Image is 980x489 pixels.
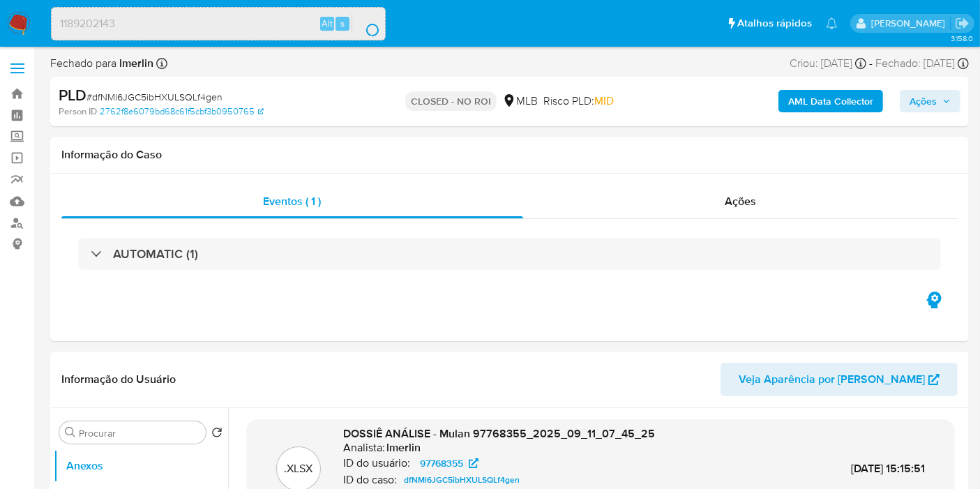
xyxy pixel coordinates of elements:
button: Procurar [65,427,76,438]
button: Ações [900,90,960,112]
span: Eventos ( 1 ) [263,193,321,209]
p: leticia.merlin@mercadolivre.com [871,17,950,30]
button: search-icon [352,14,380,33]
span: Fechado para [50,56,153,71]
a: 97768355 [412,455,487,472]
span: - [869,56,873,71]
p: ID do usuário: [343,456,410,470]
a: dfNMl6JGC5ibHXULSQLf4gen [398,472,525,488]
span: Ações [910,90,937,112]
span: MID [594,93,614,109]
a: 2762f8e6079bd68c61f5cbf3b0950765 [100,105,264,118]
div: Criou: [DATE] [790,56,866,71]
span: Alt [322,17,333,30]
b: Person ID [59,105,97,118]
span: 97768355 [420,455,463,472]
span: dfNMl6JGC5ibHXULSQLf4gen [404,472,520,488]
h6: lmerlin [386,441,421,455]
span: Risco PLD: [543,93,614,109]
h3: AUTOMATIC (1) [113,246,198,262]
span: # dfNMl6JGC5ibHXULSQLf4gen [86,90,223,104]
b: AML Data Collector [788,90,873,112]
a: Notificações [826,17,838,29]
p: Analista: [343,441,385,455]
button: Anexos [54,449,228,483]
span: Ações [725,193,756,209]
b: PLD [59,84,86,106]
a: Sair [955,16,970,31]
button: Retornar ao pedido padrão [211,427,223,442]
h1: Informação do Caso [61,148,958,162]
p: .XLSX [285,461,313,476]
button: Veja Aparência por [PERSON_NAME] [721,363,958,396]
span: [DATE] 15:15:51 [851,460,925,476]
button: AML Data Collector [778,90,883,112]
h1: Informação do Usuário [61,373,176,386]
span: DOSSIÊ ANÁLISE - Mulan 97768355_2025_09_11_07_45_25 [343,426,655,442]
div: MLB [502,93,538,109]
p: ID do caso: [343,473,397,487]
input: Procurar [79,427,200,439]
span: s [340,17,345,30]
span: Atalhos rápidos [737,16,812,31]
div: AUTOMATIC (1) [78,238,941,270]
b: lmerlin [116,55,153,71]
div: Fechado: [DATE] [875,56,969,71]
p: CLOSED - NO ROI [405,91,497,111]
span: Veja Aparência por [PERSON_NAME] [739,363,925,396]
input: Pesquise usuários ou casos... [52,15,385,33]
